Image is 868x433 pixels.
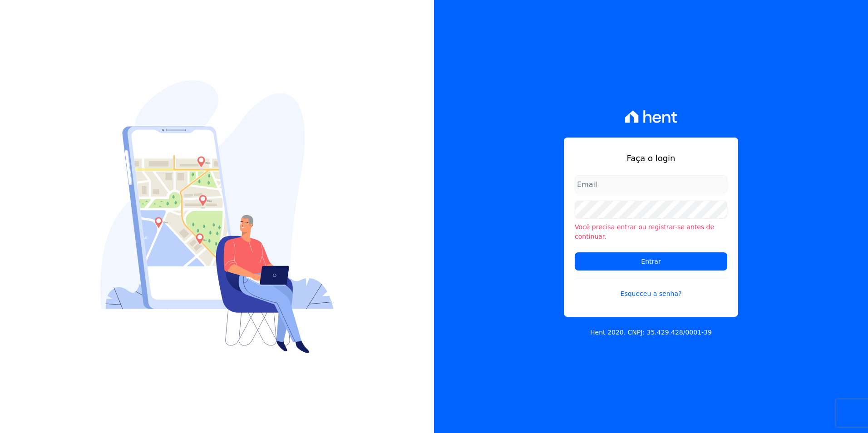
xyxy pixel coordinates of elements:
[575,252,727,271] input: Entrar
[575,222,727,241] li: Você precisa entrar ou registrar-se antes de continuar.
[575,152,727,164] h1: Faça o login
[575,278,727,299] a: Esqueceu a senha?
[575,175,727,193] input: Email
[590,328,712,337] p: Hent 2020. CNPJ: 35.429.428/0001-39
[100,80,334,353] img: Login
